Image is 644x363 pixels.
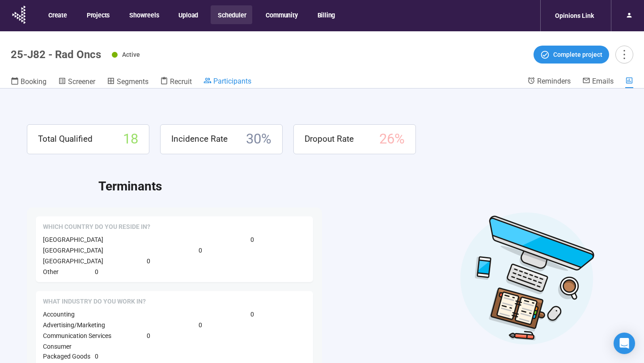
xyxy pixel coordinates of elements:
span: 0 [250,235,254,245]
span: 18 [123,128,138,150]
span: Active [122,51,140,58]
span: Participants [213,77,251,85]
button: Upload [171,5,204,24]
span: [GEOGRAPHIC_DATA] [43,257,103,265]
button: Create [41,5,73,24]
span: Screener [68,77,95,86]
a: Reminders [527,76,571,87]
span: 30 % [246,128,271,150]
button: Complete project [534,46,609,63]
a: Segments [107,76,148,88]
span: Segments [117,77,148,86]
div: Opinions Link [550,7,599,24]
span: 0 [147,331,150,341]
span: Consumer Packaged Goods [43,343,90,360]
a: Participants [203,76,251,87]
span: Complete project [553,50,602,59]
span: 0 [95,267,98,277]
span: [GEOGRAPHIC_DATA] [43,236,103,243]
span: Which country do you reside in? [43,223,150,232]
a: Recruit [160,76,192,88]
span: 26 % [379,128,405,150]
span: Communication Services [43,332,111,339]
button: more [615,46,633,63]
a: Booking [11,76,47,88]
span: 0 [199,245,202,255]
h1: 25-J82 - Rad Oncs [11,48,101,61]
button: Scheduler [211,5,252,24]
span: Emails [592,77,614,85]
span: 0 [250,309,254,319]
button: Billing [310,5,342,24]
span: [GEOGRAPHIC_DATA] [43,247,103,254]
a: Emails [582,76,614,87]
img: Desktop work notes [460,211,595,346]
button: Showreels [122,5,165,24]
span: Advertising/Marketing [43,321,105,329]
span: 0 [199,320,202,330]
span: 0 [147,256,150,266]
span: more [618,48,630,60]
button: Projects [80,5,116,24]
span: Incidence Rate [171,132,228,146]
span: Dropout Rate [305,132,354,146]
span: Accounting [43,311,75,318]
span: Booking [21,77,47,86]
span: Recruit [170,77,192,86]
span: Total Qualified [38,132,93,146]
span: Other [43,268,59,275]
a: Screener [58,76,95,88]
span: Reminders [537,77,571,85]
span: What Industry do you work in? [43,297,146,306]
button: Community [258,5,304,24]
div: Open Intercom Messenger [614,333,635,354]
h2: Terminants [98,177,617,196]
span: 0 [95,351,98,361]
